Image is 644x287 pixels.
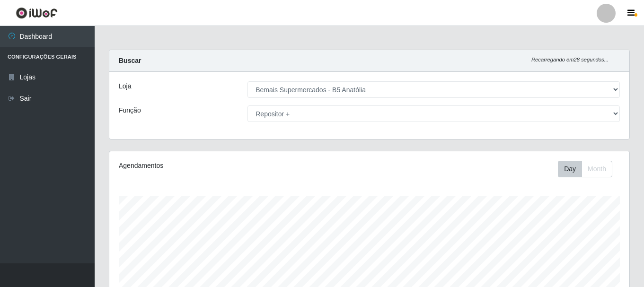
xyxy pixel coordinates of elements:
[558,161,582,177] button: Day
[119,81,131,91] label: Loja
[119,161,319,171] div: Agendamentos
[16,7,58,19] img: CoreUI Logo
[119,105,141,115] label: Função
[582,161,612,177] button: Month
[119,57,141,64] strong: Buscar
[558,161,612,177] div: First group
[531,57,609,62] i: Recarregando em 28 segundos...
[558,161,620,177] div: Toolbar with button groups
